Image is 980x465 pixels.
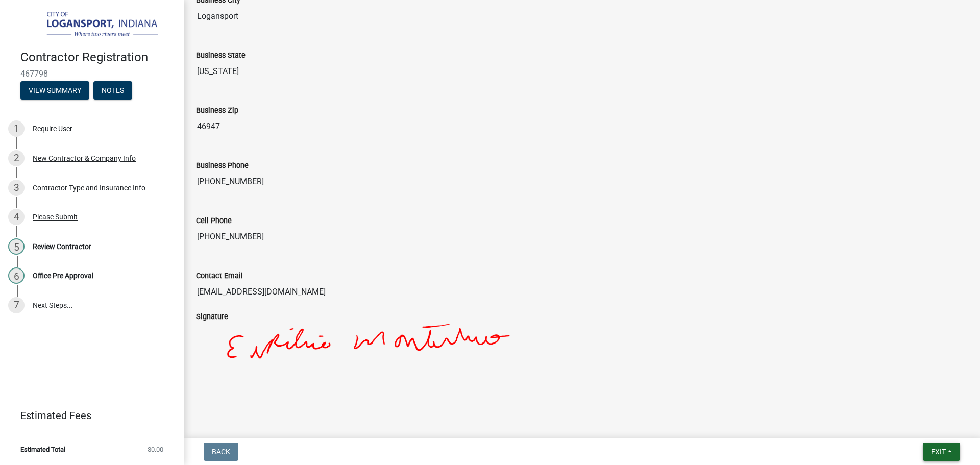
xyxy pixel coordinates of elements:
[148,446,163,453] span: $0.00
[204,443,238,461] button: Back
[20,50,176,65] h4: Contractor Registration
[8,297,24,313] div: 7
[196,162,249,169] label: Business Phone
[212,448,230,456] span: Back
[196,323,723,374] img: 8ePd2HAAAABklEQVQDAIP2ZAT+OxdjAAAAAElFTkSuQmCC
[931,448,946,456] span: Exit
[93,87,132,95] wm-modal-confirm: Notes
[8,405,167,426] a: Estimated Fees
[20,69,163,79] span: 467798
[8,209,24,225] div: 4
[20,87,89,95] wm-modal-confirm: Summary
[20,81,89,100] button: View Summary
[196,107,238,114] label: Business Zip
[20,11,167,39] img: City of Logansport, Indiana
[33,272,93,279] div: Office Pre Approval
[8,267,24,284] div: 6
[20,446,65,453] span: Estimated Total
[8,238,24,255] div: 5
[196,217,232,225] label: Cell Phone
[923,443,960,461] button: Exit
[33,155,136,162] div: New Contractor & Company Info
[8,150,24,166] div: 2
[33,213,78,221] div: Please Submit
[33,125,72,132] div: Require User
[196,52,246,59] label: Business State
[196,273,243,280] label: Contact Email
[196,313,228,321] label: Signature
[33,243,91,250] div: Review Contractor
[8,180,24,196] div: 3
[33,184,145,191] div: Contractor Type and Insurance Info
[93,81,132,100] button: Notes
[8,120,24,137] div: 1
